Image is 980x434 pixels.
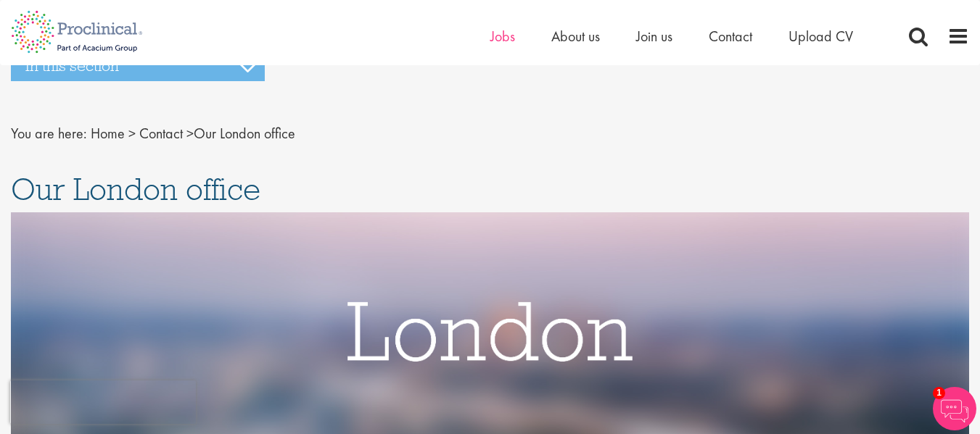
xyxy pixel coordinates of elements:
span: You are here: [11,124,87,143]
a: Contact [709,27,752,46]
a: breadcrumb link to Home [91,124,125,143]
a: About us [551,27,600,46]
span: Our London office [91,124,295,143]
span: 1 [933,387,945,399]
iframe: reCAPTCHA [10,380,196,424]
span: > [186,124,194,143]
a: Join us [636,27,672,46]
span: > [128,124,136,143]
h3: In this section [11,51,265,81]
a: Upload CV [788,27,853,46]
span: Our London office [11,170,260,209]
a: Jobs [490,27,515,46]
img: Chatbot [933,387,976,430]
a: breadcrumb link to Contact [139,124,183,143]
